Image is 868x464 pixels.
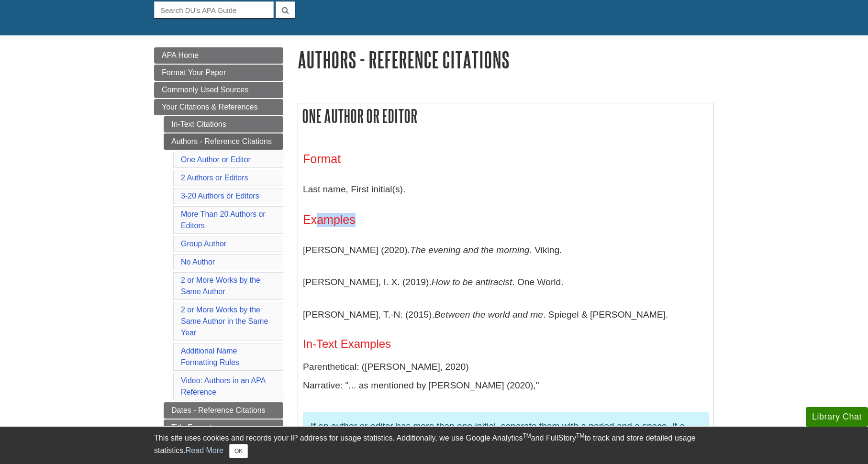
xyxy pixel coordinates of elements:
[181,210,266,230] a: More Than 20 Authors or Editors
[303,301,709,329] p: [PERSON_NAME], T.-N. (2015). . Spiegel & [PERSON_NAME].
[181,155,251,164] a: One Author or Editor
[186,446,223,454] a: Read More
[181,192,259,200] a: 3-20 Authors or Editors
[181,240,226,248] a: Group Author
[311,420,701,461] p: If an author or editor has more than one initial, separate them with a period and a space. If a n...
[181,276,260,296] a: 2 or More Works by the Same Author
[298,47,714,72] h1: Authors - Reference Citations
[298,103,713,129] h2: One Author or Editor
[576,432,584,439] sup: TM
[303,379,709,393] p: Narrative: "... as mentioned by [PERSON_NAME] (2020),"
[432,277,512,287] i: How to be antiracist
[164,420,283,436] a: Title Formats
[181,258,215,266] a: No Author
[162,103,257,111] span: Your Citations & References
[164,133,283,150] a: Authors - Reference Citations
[154,1,274,18] input: Search DU's APA Guide
[154,432,714,458] div: This site uses cookies and records your IP address for usage statistics. Additionally, we use Goo...
[154,65,283,81] a: Format Your Paper
[806,407,868,427] button: Library Chat
[154,99,283,115] a: Your Citations & References
[162,68,226,77] span: Format Your Paper
[162,86,248,94] span: Commonly Used Sources
[303,152,709,166] h3: Format
[154,47,283,64] a: APA Home
[181,306,268,337] a: 2 or More Works by the Same Author in the Same Year
[523,432,531,439] sup: TM
[303,268,709,296] p: [PERSON_NAME], I. X. (2019). . One World.
[154,82,283,98] a: Commonly Used Sources
[164,116,283,133] a: In-Text Citations
[303,236,709,264] p: [PERSON_NAME] (2020). . Viking.
[303,360,709,374] p: Parenthetical: ([PERSON_NAME], 2020)
[181,174,248,182] a: 2 Authors or Editors
[303,213,709,227] h3: Examples
[303,338,709,350] h4: In-Text Examples
[410,245,530,255] i: The evening and the morning
[181,376,265,396] a: Video: Authors in an APA Reference
[181,347,239,366] a: Additional Name Formatting Rules
[164,402,283,419] a: Dates - Reference Citations
[303,176,709,203] p: Last name, First initial(s).
[434,309,543,320] i: Between the world and me
[229,444,248,458] button: Close
[162,51,199,59] span: APA Home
